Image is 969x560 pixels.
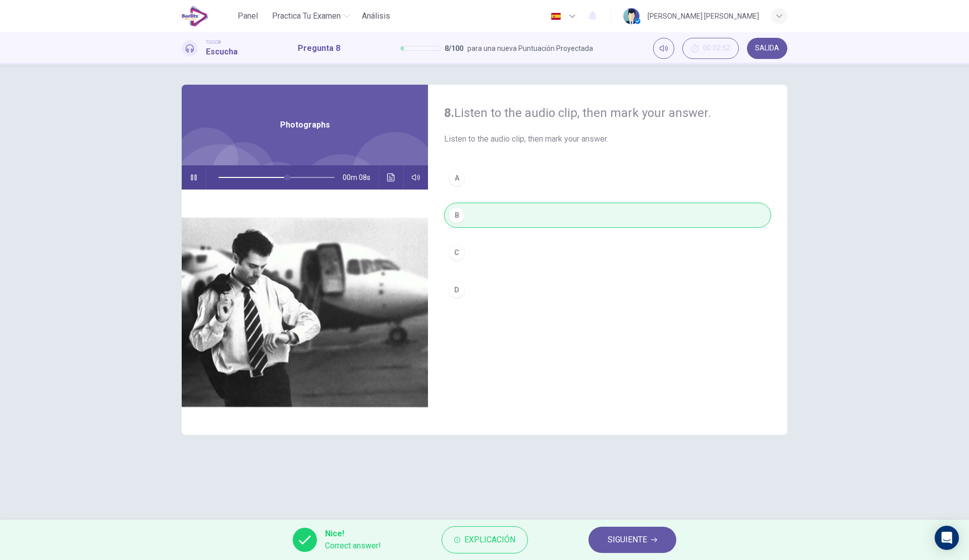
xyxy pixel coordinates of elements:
button: Practica tu examen [268,7,354,25]
a: EduSynch logo [182,6,232,26]
span: Photographs [280,119,330,131]
span: 00:02:52 [703,44,730,52]
button: SALIDA [747,38,787,59]
button: Análisis [358,7,394,25]
span: Explicación [464,533,515,547]
span: Análisis [362,10,390,22]
div: Open Intercom Messenger [935,526,959,550]
span: Practica tu examen [272,10,341,22]
div: [PERSON_NAME] [PERSON_NAME] [648,10,759,22]
span: SALIDA [755,44,779,52]
img: EduSynch logo [182,6,208,26]
div: Silenciar [653,38,674,59]
button: Haz clic para ver la transcripción del audio [383,165,399,190]
span: Panel [238,10,258,22]
span: 00m 08s [343,165,379,190]
h1: Escucha [206,46,238,58]
span: SIGUIENTE [608,533,647,547]
img: Photographs [182,190,428,435]
h4: Listen to the audio clip, then mark your answer. [444,105,771,121]
button: Panel [232,7,264,25]
button: Explicación [442,526,528,553]
strong: 8. [444,106,454,120]
img: es [550,13,562,20]
img: Profile picture [623,8,639,24]
span: para una nueva Puntuación Proyectada [467,42,593,54]
span: 8 / 100 [445,42,463,54]
span: Listen to the audio clip, then mark your answer. [444,133,771,145]
button: SIGUIENTE [588,527,676,553]
span: TOEIC® [206,39,221,46]
span: Nice! [325,528,381,540]
div: Ocultar [682,38,739,59]
button: 00:02:52 [682,38,739,59]
span: Correct answer! [325,540,381,552]
h1: Pregunta 8 [298,42,340,54]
